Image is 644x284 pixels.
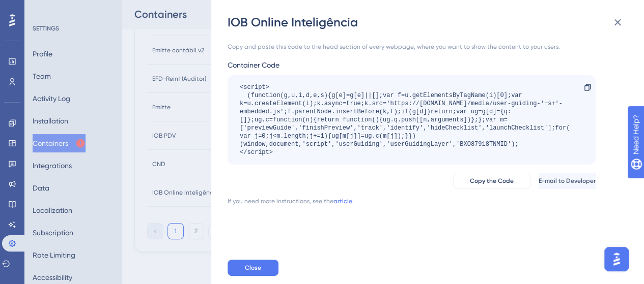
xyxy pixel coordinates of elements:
[333,197,354,205] a: article.
[470,177,514,185] span: Copy the Code
[24,3,64,15] span: Need Help?
[228,59,596,71] div: Container Code
[539,173,596,189] button: E-mail to Developer
[539,177,596,185] span: E-mail to Developer
[453,173,530,189] button: Copy the Code
[240,83,573,156] div: <script> (function(g,u,i,d,e,s){g[e]=g[e]||[];var f=u.getElementsByTagName(i)[0];var k=u.createEl...
[228,43,596,51] div: Copy and paste this code to the head section of every webpage, where you want to show the content...
[228,197,333,205] div: If you need more instructions, see the
[601,244,632,274] iframe: UserGuiding AI Assistant Launcher
[228,14,630,30] div: IOB Online Inteligência
[245,264,261,272] span: Close
[228,260,278,276] button: Close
